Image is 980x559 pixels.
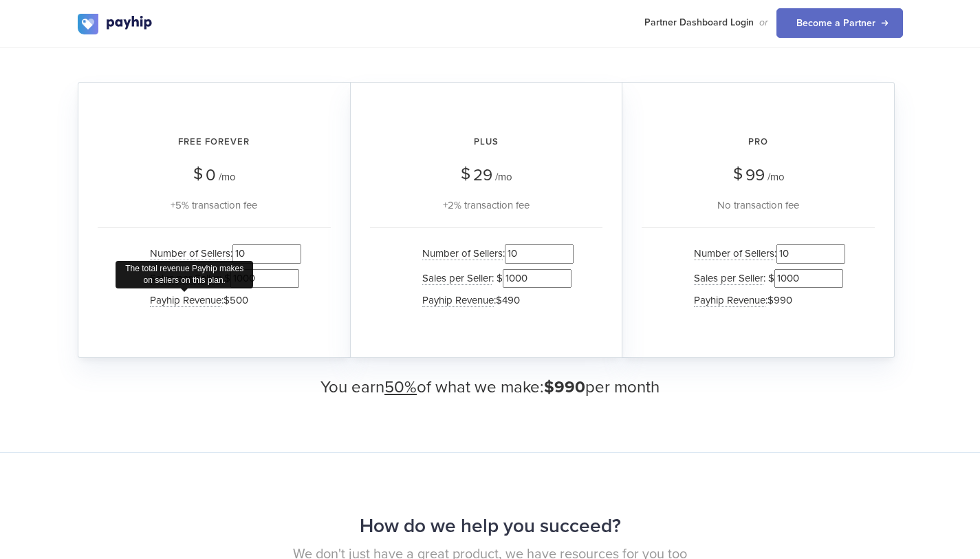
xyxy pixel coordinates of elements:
[78,508,903,545] h2: How do we help you succeed?
[137,87,148,98] img: tab_keywords_by_traffic_grey.svg
[422,272,492,285] span: Sales per Seller
[150,294,221,307] span: Payhip Revenue
[116,261,253,288] div: The total revenue Payhip makes on sellers on this plan.
[767,171,785,183] span: /mo
[415,242,574,266] li: :
[370,124,602,160] h2: Plus
[143,242,301,266] li: :
[687,266,845,291] li: : $
[37,87,48,98] img: tab_domain_overview_orange.svg
[496,294,520,306] span: $490
[384,377,417,397] u: 50%
[206,165,216,185] span: 0
[461,159,470,189] span: $
[422,247,503,260] span: Number of Sellers
[143,291,301,310] li: :
[473,165,492,185] span: 29
[495,171,512,183] span: /mo
[22,22,33,33] img: logo_orange.svg
[78,14,153,34] img: logo.svg
[687,291,845,310] li: :
[694,247,774,260] span: Number of Sellers
[776,8,903,38] a: Become a Partner
[694,272,763,285] span: Sales per Seller
[745,165,765,185] span: 99
[733,159,743,189] span: $
[219,171,236,183] span: /mo
[370,197,602,213] div: +2% transaction fee
[642,197,875,213] div: No transaction fee
[98,197,331,213] div: +5% transaction fee
[152,88,232,97] div: Keywords by Traffic
[39,22,67,33] div: v 4.0.25
[224,294,248,306] span: $500
[193,159,203,189] span: $
[415,266,574,291] li: : $
[642,124,875,160] h2: Pro
[98,124,331,160] h2: Free Forever
[36,36,151,47] div: Domain: [DOMAIN_NAME]
[52,88,123,97] div: Domain Overview
[415,291,574,310] li: :
[422,294,494,307] span: Payhip Revenue
[694,294,765,307] span: Payhip Revenue
[687,242,845,266] li: :
[22,36,33,47] img: website_grey.svg
[150,247,230,260] span: Number of Sellers
[78,379,903,397] h3: You earn of what we make: per month
[544,377,585,397] span: $990
[767,294,792,306] span: $990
